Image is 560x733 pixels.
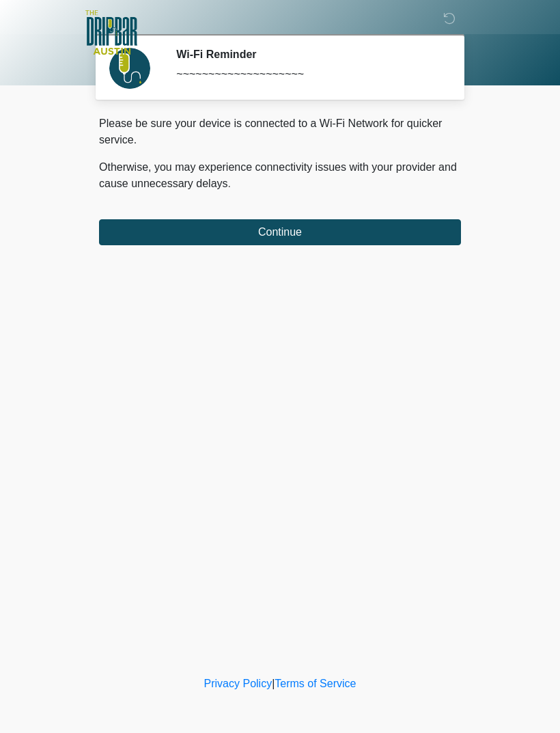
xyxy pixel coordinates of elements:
div: ~~~~~~~~~~~~~~~~~~~~ [176,66,440,83]
a: | [272,678,275,689]
a: Terms of Service [275,678,356,689]
img: The DRIPBaR - Austin The Domain Logo [85,10,137,55]
p: Please be sure your device is connected to a Wi-Fi Network for quicker service. [99,115,461,148]
span: . [228,178,231,189]
button: Continue [99,219,461,245]
p: Otherwise, you may experience connectivity issues with your provider and cause unnecessary delays [99,159,461,192]
a: Privacy Policy [204,678,272,689]
img: Agent Avatar [109,48,150,89]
